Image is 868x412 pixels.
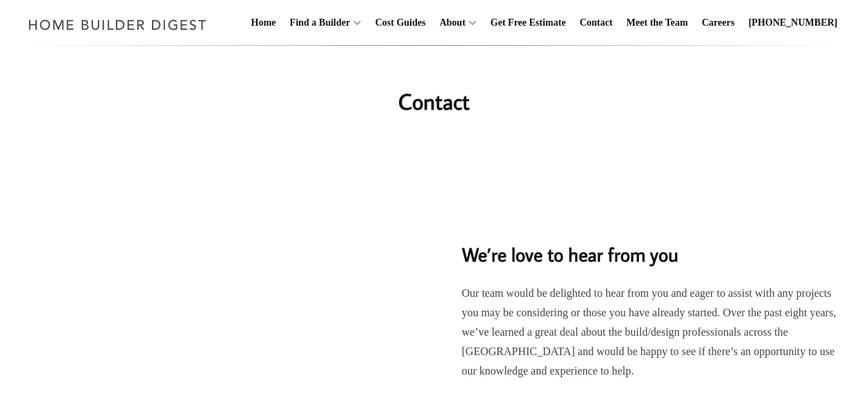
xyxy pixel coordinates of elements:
a: Get Free Estimate [485,1,572,45]
h2: We’re love to hear from you [462,221,841,268]
a: Cost Guides [370,1,432,45]
a: About [434,1,465,45]
a: Meet the Team [621,1,694,45]
a: Contact [574,1,618,45]
a: [PHONE_NUMBER] [743,1,843,45]
img: Home Builder Digest [22,11,213,38]
a: Home [246,1,282,45]
a: Find a Builder [284,1,350,45]
a: Careers [697,1,740,45]
p: Our team would be delighted to hear from you and eager to assist with any projects you may be con... [462,284,841,381]
h1: Contact [158,85,711,118]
